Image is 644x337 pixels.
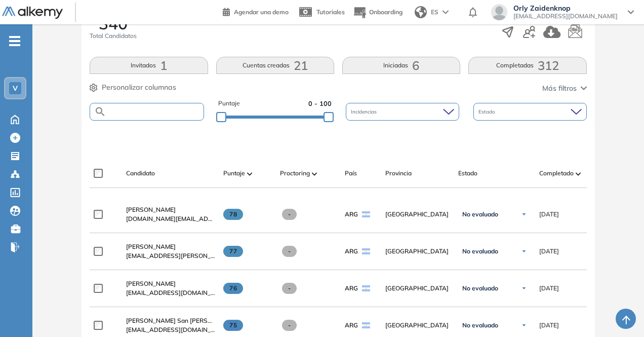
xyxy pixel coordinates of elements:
[13,84,18,92] span: V
[312,172,317,175] img: [missing "en.ARROW_ALT" translation]
[473,103,587,121] div: Estado
[223,320,243,331] span: 75
[102,82,176,93] span: Personalizar columnas
[513,4,618,12] span: Orly Zaidenknop
[521,322,527,328] img: Ícono de flecha
[223,209,243,220] span: 78
[521,211,527,217] img: Ícono de flecha
[126,251,215,260] span: [EMAIL_ADDRESS][PERSON_NAME][DOMAIN_NAME]
[385,321,450,330] span: [GEOGRAPHIC_DATA]
[539,247,559,256] span: [DATE]
[282,283,297,294] span: -
[415,6,427,18] img: world
[539,169,574,178] span: Completado
[542,83,577,94] span: Más filtros
[576,172,581,175] img: [missing "en.ARROW_ALT" translation]
[539,284,559,293] span: [DATE]
[9,40,20,42] i: -
[385,169,412,178] span: Provincia
[385,210,450,219] span: [GEOGRAPHIC_DATA]
[223,169,245,178] span: Puntaje
[126,243,176,250] span: [PERSON_NAME]
[282,320,297,331] span: -
[521,285,527,291] img: Ícono de flecha
[385,284,450,293] span: [GEOGRAPHIC_DATA]
[346,103,459,121] div: Incidencias
[369,8,402,16] span: Onboarding
[431,8,438,17] span: ES
[223,283,243,294] span: 76
[280,169,310,178] span: Proctoring
[126,206,176,213] span: [PERSON_NAME]
[462,321,498,329] span: No evaluado
[458,169,477,178] span: Estado
[126,280,176,287] span: [PERSON_NAME]
[513,12,618,20] span: [EMAIL_ADDRESS][DOMAIN_NAME]
[539,321,559,330] span: [DATE]
[462,247,498,255] span: No evaluado
[362,322,370,328] img: ARG
[539,210,559,219] span: [DATE]
[126,317,239,324] span: [PERSON_NAME] San [PERSON_NAME]
[247,172,252,175] img: [missing "en.ARROW_ALT" translation]
[90,82,176,93] button: Personalizar columnas
[442,10,449,14] img: arrow
[462,210,498,218] span: No evaluado
[593,288,644,337] div: Widget de chat
[126,205,215,214] a: [PERSON_NAME]
[223,5,289,17] a: Agendar una demo
[593,288,644,337] iframe: Chat Widget
[462,284,498,292] span: No evaluado
[362,248,370,254] img: ARG
[90,31,137,41] span: Total Candidatos
[90,57,208,74] button: Invitados1
[216,57,334,74] button: Cuentas creadas21
[542,83,587,94] button: Más filtros
[385,247,450,256] span: [GEOGRAPHIC_DATA]
[362,211,370,217] img: ARG
[126,279,215,288] a: [PERSON_NAME]
[345,284,358,293] span: ARG
[234,8,289,16] span: Agendar una demo
[345,321,358,330] span: ARG
[126,169,155,178] span: Candidato
[126,316,215,325] a: [PERSON_NAME] San [PERSON_NAME]
[345,247,358,256] span: ARG
[218,99,240,108] span: Puntaje
[2,7,63,19] img: Logo
[345,169,357,178] span: País
[351,108,379,116] span: Incidencias
[345,210,358,219] span: ARG
[478,108,497,116] span: Estado
[94,105,106,118] img: SEARCH_ALT
[223,246,243,257] span: 77
[342,57,460,74] button: Iniciadas6
[126,325,215,334] span: [EMAIL_ADDRESS][DOMAIN_NAME]
[126,288,215,297] span: [EMAIL_ADDRESS][DOMAIN_NAME]
[308,99,332,108] span: 0 - 100
[126,214,215,223] span: [DOMAIN_NAME][EMAIL_ADDRESS][DOMAIN_NAME]
[468,57,586,74] button: Completadas312
[521,248,527,254] img: Ícono de flecha
[126,242,215,251] a: [PERSON_NAME]
[282,246,297,257] span: -
[316,8,345,16] span: Tutoriales
[282,209,297,220] span: -
[353,2,402,23] button: Onboarding
[362,285,370,291] img: ARG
